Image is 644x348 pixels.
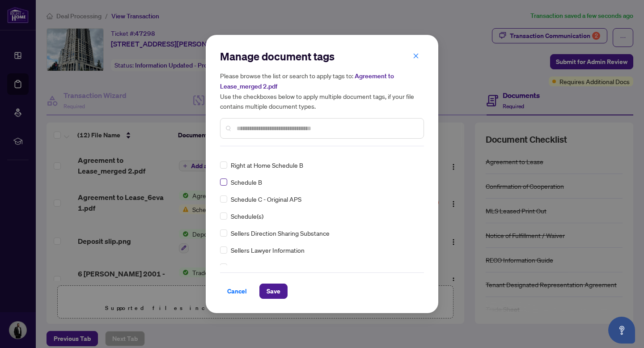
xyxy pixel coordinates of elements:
[413,53,419,59] span: close
[231,160,303,170] span: Right at Home Schedule B
[231,262,266,272] span: Signed Copy
[220,284,254,299] button: Cancel
[231,211,263,221] span: Schedule(s)
[608,317,635,344] button: Open asap
[231,177,262,187] span: Schedule B
[267,284,280,298] span: Save
[220,49,424,64] h2: Manage document tags
[220,71,424,111] h5: Please browse the list or search to apply tags to: Use the checkboxes below to apply multiple doc...
[231,194,301,204] span: Schedule C - Original APS
[227,284,247,298] span: Cancel
[231,245,305,255] span: Sellers Lawyer Information
[259,284,288,299] button: Save
[231,228,330,238] span: Sellers Direction Sharing Substance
